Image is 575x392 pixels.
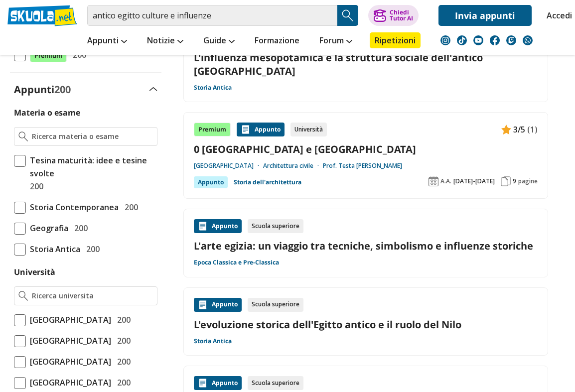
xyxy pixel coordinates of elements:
div: Scuola superiore [248,376,303,390]
div: Appunto [237,123,285,136]
img: Pagine [501,176,511,186]
span: 200 [113,313,131,326]
a: Notizie [144,32,186,50]
label: Università [14,266,55,277]
label: Materia o esame [14,107,80,118]
a: L'evoluzione storica dell'Egitto antico e il ruolo del Nilo [194,318,538,331]
span: 200 [113,334,131,347]
a: L'influenza mesopotamica e la struttura sociale dell'antico [GEOGRAPHIC_DATA] [194,51,538,78]
span: 200 [113,355,131,368]
a: Epoca Classica e Pre-Classica [194,259,279,266]
img: instagram [440,35,450,45]
span: 3/5 [513,123,525,136]
img: tiktok [457,35,467,45]
span: (1) [527,123,538,136]
span: pagine [518,177,538,185]
a: Ripetizioni [370,32,421,48]
span: [GEOGRAPHIC_DATA] [26,313,111,326]
a: Prof. Testa [PERSON_NAME] [323,162,402,170]
a: Appunti [85,32,130,50]
a: Storia Antica [194,337,232,345]
input: Cerca appunti, riassunti o versioni [87,5,337,26]
span: A.A. [440,177,451,185]
span: Tesina maturità: idee e tesine svolte [26,154,157,180]
span: [DATE]-[DATE] [453,177,495,185]
a: Forum [317,32,355,50]
a: Formazione [252,32,302,50]
a: Guide [201,32,237,50]
a: L'arte egizia: un viaggio tra tecniche, simbolismo e influenze storiche [194,239,538,253]
div: Chiedi Tutor AI [390,9,413,21]
span: 200 [70,222,88,235]
span: 200 [113,376,131,389]
button: ChiediTutor AI [368,5,419,26]
span: Storia Antica [26,243,80,256]
img: Appunti contenuto [198,221,208,231]
img: Appunti contenuto [198,378,208,388]
input: Ricerca materia o esame [32,131,153,141]
img: twitch [506,35,516,45]
div: Premium [194,123,231,136]
a: Architettura civile [263,162,323,170]
div: Scuola superiore [248,298,303,312]
a: 0 [GEOGRAPHIC_DATA] e [GEOGRAPHIC_DATA] [194,142,538,156]
img: Cerca appunti, riassunti o versioni [340,8,355,23]
img: Appunti contenuto [241,125,251,134]
img: Appunti contenuto [501,125,511,134]
img: facebook [490,35,500,45]
a: [GEOGRAPHIC_DATA] [194,162,263,170]
img: Apri e chiudi sezione [149,87,157,91]
span: 9 [513,177,516,185]
img: youtube [473,35,483,45]
span: [GEOGRAPHIC_DATA] [26,355,111,368]
img: WhatsApp [523,35,533,45]
span: Storia Contemporanea [26,201,119,214]
a: Storia dell'architettura [234,176,301,188]
div: Appunto [194,219,242,233]
span: [GEOGRAPHIC_DATA] [26,376,111,389]
button: Search Button [337,5,358,26]
span: 200 [54,83,71,96]
span: 200 [121,201,138,214]
span: Premium [30,49,67,62]
img: Ricerca materia o esame [18,131,28,141]
label: Appunti [14,83,71,96]
a: Invia appunti [438,5,532,26]
div: Appunto [194,298,242,312]
a: Accedi [547,5,568,26]
div: Università [290,123,327,136]
a: Storia Antica [194,84,232,92]
img: Ricerca universita [18,291,28,301]
span: 200 [26,180,43,193]
span: [GEOGRAPHIC_DATA] [26,334,111,347]
input: Ricerca universita [32,291,153,301]
span: 200 [82,243,100,256]
div: Appunto [194,376,242,390]
div: Appunto [194,176,228,188]
span: Geografia [26,222,68,235]
img: Appunti contenuto [198,300,208,310]
img: Anno accademico [429,176,438,186]
div: Scuola superiore [248,219,303,233]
